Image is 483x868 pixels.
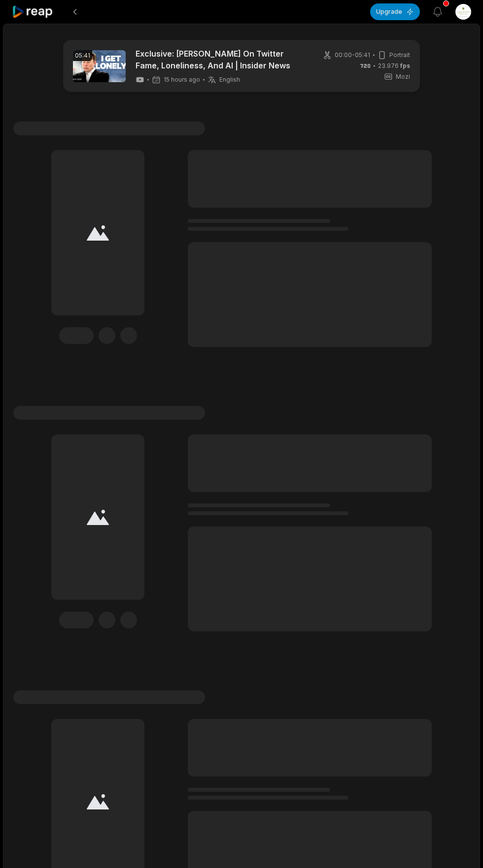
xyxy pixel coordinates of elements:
[59,327,94,344] div: Edit
[389,51,410,60] span: Portrait
[400,62,410,69] span: fps
[136,48,306,71] a: Exclusive: [PERSON_NAME] On Twitter Fame, Loneliness, And AI | Insider News
[13,690,205,704] span: #1 Lorem ipsum dolor sit amet consecteturs
[13,406,205,420] span: #1 Lorem ipsum dolor sit amet consecteturs
[396,72,410,81] span: Mozi
[59,612,94,628] div: Edit
[13,122,205,135] span: #1 Lorem ipsum dolor sit amet consecteturs
[378,62,410,70] span: 23.976
[164,76,200,84] span: 15 hours ago
[219,76,240,84] span: English
[335,51,370,60] span: 00:00 - 05:41
[370,3,420,20] button: Upgrade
